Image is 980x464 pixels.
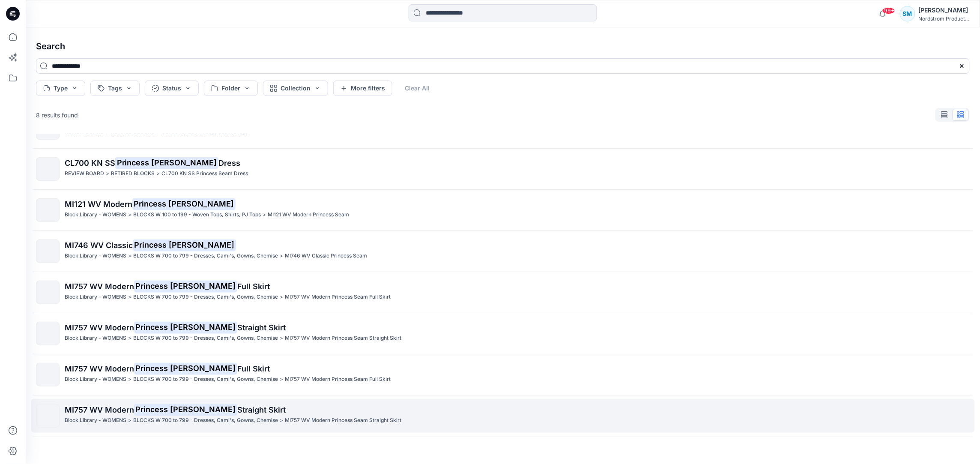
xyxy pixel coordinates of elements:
[31,275,975,309] a: MI757 WV ModernPrincess [PERSON_NAME]Full SkirtBlock Library - WOMENS>BLOCKS W 700 to 799 - Dress...
[132,198,236,210] mark: Princess [PERSON_NAME]
[31,234,975,268] a: MI746 WV ClassicPrincess [PERSON_NAME]Block Library - WOMENS>BLOCKS W 700 to 799 - Dresses, Cami'...
[133,251,278,260] p: BLOCKS W 700 to 799 - Dresses, Cami's, Gowns, Chemise
[133,239,236,251] mark: Princess [PERSON_NAME]
[133,293,278,302] p: BLOCKS W 700 to 799 - Dresses, Cami's, Gowns, Chemise
[29,34,977,58] h4: Search
[36,111,78,120] p: 8 results found
[134,321,237,333] mark: Princess [PERSON_NAME]
[65,405,134,414] span: MI757 WV Modern
[65,241,133,250] span: MI746 WV Classic
[280,251,283,260] p: >
[237,405,286,414] span: Straight Skirt
[128,210,131,219] p: >
[65,416,126,425] p: Block Library - WOMENS
[285,416,401,425] p: MI757 WV Modern Princess Seam Straight Skirt
[65,375,126,384] p: Block Library - WOMENS
[65,282,134,291] span: MI757 WV Modern
[31,358,975,392] a: MI757 WV ModernPrincess [PERSON_NAME]Full SkirtBlock Library - WOMENS>BLOCKS W 700 to 799 - Dress...
[204,81,258,96] button: Folder
[134,280,237,292] mark: Princess [PERSON_NAME]
[919,15,969,22] div: Nordstrom Product...
[31,399,975,433] a: MI757 WV ModernPrincess [PERSON_NAME]Straight SkirtBlock Library - WOMENS>BLOCKS W 700 to 799 - D...
[134,362,237,374] mark: Princess [PERSON_NAME]
[134,404,237,416] mark: Princess [PERSON_NAME]
[128,416,131,425] p: >
[280,416,283,425] p: >
[65,323,134,332] span: MI757 WV Modern
[133,416,278,425] p: BLOCKS W 700 to 799 - Dresses, Cami's, Gowns, Chemise
[65,364,134,373] span: MI757 WV Modern
[333,81,392,96] button: More filters
[133,334,278,343] p: BLOCKS W 700 to 799 - Dresses, Cami's, Gowns, Chemise
[280,375,283,384] p: >
[161,169,248,178] p: CL700 KN SS Princess Seam Dress
[128,293,131,302] p: >
[65,159,115,168] span: CL700 KN SS
[263,210,266,219] p: >
[237,323,286,332] span: Straight Skirt
[65,200,132,209] span: MI121 WV Modern
[31,152,975,186] a: CL700 KN SSPrincess [PERSON_NAME]DressREVIEW BOARD>RETIRED BLOCKS>CL700 KN SS Princess Seam Dress
[133,375,278,384] p: BLOCKS W 700 to 799 - Dresses, Cami's, Gowns, Chemise
[218,159,240,168] span: Dress
[65,210,126,219] p: Block Library - WOMENS
[237,364,270,373] span: Full Skirt
[919,5,969,15] div: [PERSON_NAME]
[285,334,401,343] p: MI757 WV Modern Princess Seam Straight Skirt
[90,81,140,96] button: Tags
[145,81,199,96] button: Status
[65,251,126,260] p: Block Library - WOMENS
[285,375,391,384] p: MI757 WV Modern Princess Seam Full Skirt
[65,293,126,302] p: Block Library - WOMENS
[115,157,218,169] mark: Princess [PERSON_NAME]
[36,81,85,96] button: Type
[128,334,131,343] p: >
[133,210,261,219] p: BLOCKS W 100 to 199 - Woven Tops, Shirts, PJ Tops
[31,317,975,350] a: MI757 WV ModernPrincess [PERSON_NAME]Straight SkirtBlock Library - WOMENS>BLOCKS W 700 to 799 - D...
[128,251,131,260] p: >
[280,334,283,343] p: >
[268,210,349,219] p: MI121 WV Modern Princess Seam
[263,81,328,96] button: Collection
[111,169,155,178] p: RETIRED BLOCKS
[106,169,109,178] p: >
[156,169,160,178] p: >
[237,282,270,291] span: Full Skirt
[65,334,126,343] p: Block Library - WOMENS
[31,193,975,227] a: MI121 WV ModernPrincess [PERSON_NAME]Block Library - WOMENS>BLOCKS W 100 to 199 - Woven Tops, Shi...
[285,293,391,302] p: MI757 WV Modern Princess Seam Full Skirt
[882,7,895,14] span: 99+
[65,169,104,178] p: REVIEW BOARD
[900,6,915,21] div: SM
[285,251,367,260] p: MI746 WV Classic Princess Seam
[280,293,283,302] p: >
[128,375,131,384] p: >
